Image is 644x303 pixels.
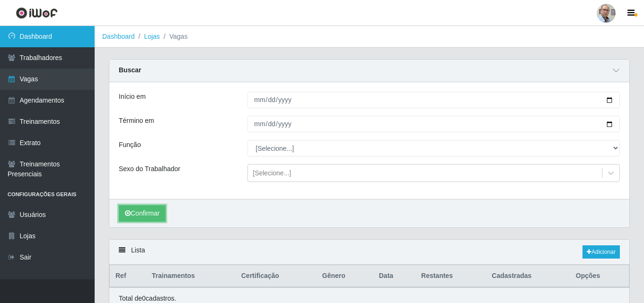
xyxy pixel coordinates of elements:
[415,265,486,287] th: Restantes
[247,92,620,108] input: 00/00/0000
[119,164,180,174] label: Sexo do Trabalhador
[582,245,620,259] a: Adicionar
[373,265,415,287] th: Data
[95,26,644,48] nav: breadcrumb
[144,33,159,40] a: Lojas
[236,265,317,287] th: Certificação
[119,66,141,74] strong: Buscar
[570,265,629,287] th: Opções
[160,32,188,42] li: Vagas
[486,265,570,287] th: Cadastradas
[102,33,135,40] a: Dashboard
[119,205,166,222] button: Confirmar
[110,265,146,287] th: Ref
[146,265,236,287] th: Trainamentos
[16,7,58,19] img: CoreUI Logo
[247,116,620,132] input: 00/00/0000
[119,92,146,102] label: Início em
[109,240,629,265] div: Lista
[119,116,154,126] label: Término em
[119,140,141,150] label: Função
[317,265,373,287] th: Gênero
[253,168,291,178] div: [Selecione...]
